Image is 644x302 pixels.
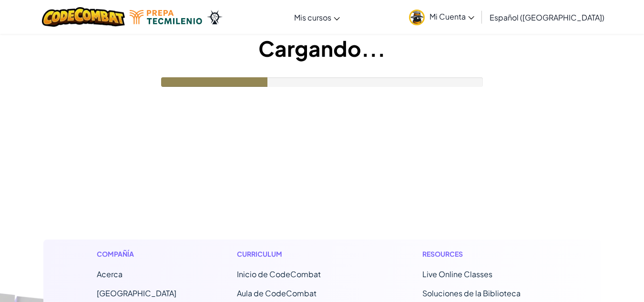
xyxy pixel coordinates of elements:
[237,249,362,259] h1: Curriculum
[289,4,345,30] a: Mis cursos
[429,11,474,21] span: Mi Cuenta
[97,249,176,259] h1: Compañía
[237,288,317,298] a: Aula de CodeCombat
[485,4,609,30] a: Español ([GEOGRAPHIC_DATA])
[409,10,425,25] img: avatar
[207,10,222,24] img: Ozaria
[422,249,548,259] h1: Resources
[42,7,125,27] img: CodeCombat logo
[294,12,331,22] span: Mis cursos
[130,10,202,24] img: Tecmilenio logo
[97,288,176,298] a: [GEOGRAPHIC_DATA]
[237,269,321,279] span: Inicio de CodeCombat
[404,2,479,32] a: Mi Cuenta
[490,12,604,22] font: Español ([GEOGRAPHIC_DATA])
[422,288,521,298] a: Soluciones de la Biblioteca
[97,269,123,279] a: Acerca
[422,269,492,279] a: Live Online Classes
